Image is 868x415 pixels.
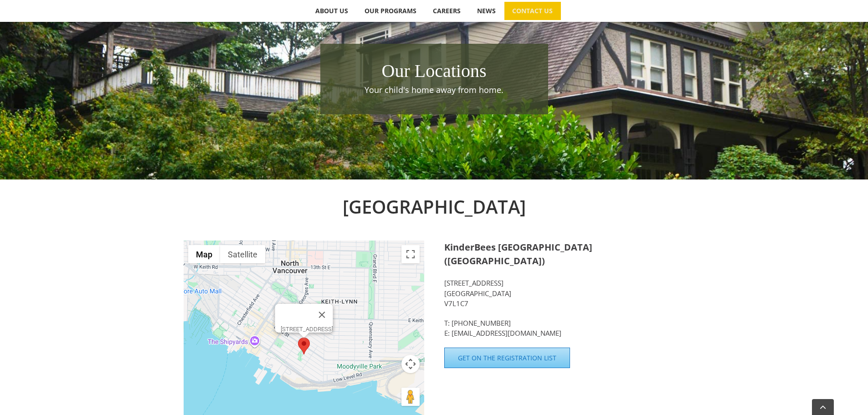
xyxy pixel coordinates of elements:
p: Your child's home away from home. [325,84,544,96]
span: OUR PROGRAMS [365,8,416,14]
a: ABOUT US [308,2,356,20]
strong: KinderBees [GEOGRAPHIC_DATA] ([GEOGRAPHIC_DATA]) [444,241,592,267]
button: Close [311,304,333,326]
a: Get on the Registration List [444,348,570,368]
h1: Our Locations [325,58,544,84]
a: OUR PROGRAMS [357,2,425,20]
button: Drag Pegman onto the map to open Street View [401,388,420,406]
span: CAREERS [433,8,461,14]
span: CONTACT US [512,8,553,14]
a: T: [PHONE_NUMBER] [444,318,511,328]
span: ABOUT US [315,8,348,14]
button: Map camera controls [401,355,420,373]
p: [STREET_ADDRESS] [GEOGRAPHIC_DATA] V7L1C7 [444,278,685,309]
div: [STREET_ADDRESS] [280,326,333,333]
span: Get on the Registration List [458,354,556,362]
button: Show street map [188,245,220,263]
a: NEWS [469,2,504,20]
h2: [GEOGRAPHIC_DATA] [184,193,685,220]
a: CONTACT US [504,2,561,20]
a: CAREERS [425,2,469,20]
button: Toggle fullscreen view [401,245,420,263]
span: NEWS [477,8,496,14]
a: E: [EMAIL_ADDRESS][DOMAIN_NAME] [444,328,561,338]
button: Show satellite imagery [220,245,265,263]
